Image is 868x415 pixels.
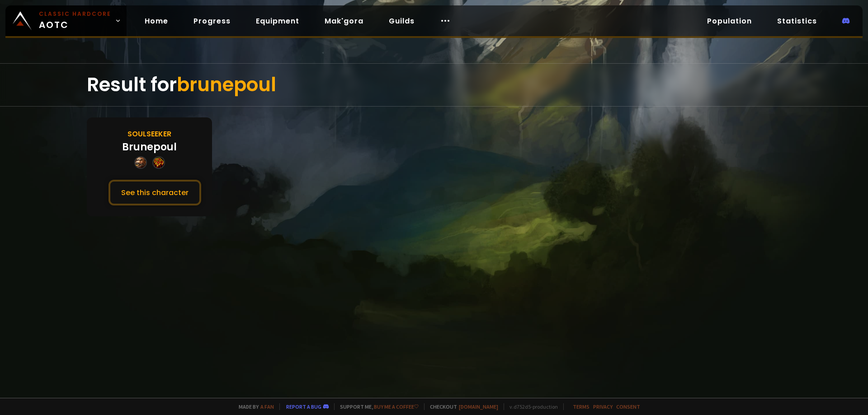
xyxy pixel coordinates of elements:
a: Population [700,12,759,30]
span: Checkout [424,403,498,410]
span: Support me, [334,403,419,410]
a: Home [137,12,175,30]
small: Classic Hardcore [39,10,111,18]
a: Equipment [249,12,307,30]
button: See this character [108,180,201,205]
a: [DOMAIN_NAME] [459,403,498,410]
a: Mak'gora [317,12,371,30]
div: Brunepoul [122,140,177,154]
a: Report a bug [286,403,321,410]
a: Privacy [593,403,613,410]
a: Classic HardcoreAOTC [5,5,127,36]
a: Terms [573,403,590,410]
a: Statistics [770,12,824,30]
a: Progress [186,12,238,30]
a: Guilds [382,12,422,30]
span: brunepoul [177,71,276,98]
span: v. d752d5 - production [504,403,558,410]
span: AOTC [39,10,111,32]
div: Soulseeker [127,128,171,140]
span: Made by [233,403,274,410]
a: Buy me a coffee [374,403,419,410]
a: Consent [616,403,640,410]
a: a fan [260,403,274,410]
div: Result for [87,64,781,106]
